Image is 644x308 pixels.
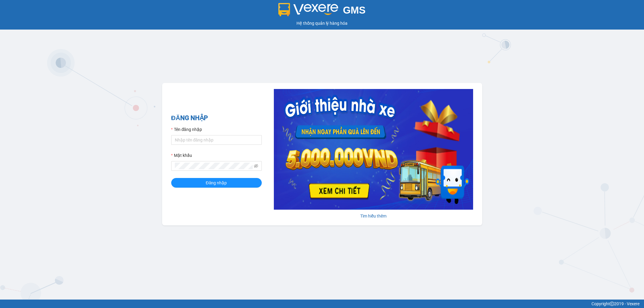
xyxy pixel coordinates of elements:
[278,9,366,14] a: GMS
[206,179,227,186] span: Đăng nhập
[171,178,262,188] button: Đăng nhập
[175,163,253,169] input: Mật khẩu
[610,302,614,306] span: copyright
[2,20,642,27] div: Hệ thống quản lý hàng hóa
[274,213,473,219] div: Tìm hiểu thêm
[278,3,338,16] img: logo 2
[254,164,258,168] span: eye-invisible
[171,126,202,133] label: Tên đăng nhập
[5,300,639,307] div: Copyright 2019 - Vexere
[171,113,262,123] h2: ĐĂNG NHẬP
[343,5,366,16] span: GMS
[171,152,192,159] label: Mật khẩu
[171,135,262,145] input: Tên đăng nhập
[274,89,473,210] img: banner-0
